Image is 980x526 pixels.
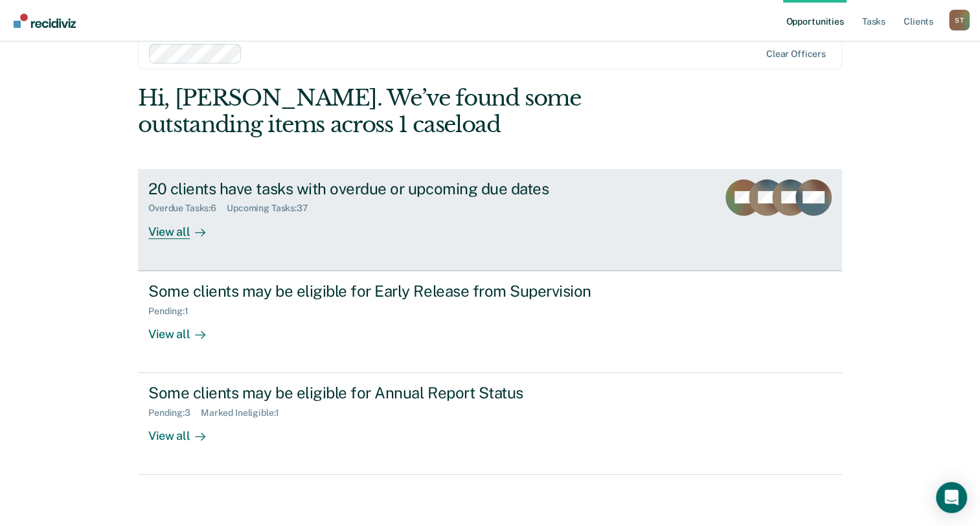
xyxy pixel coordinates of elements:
div: Hi, [PERSON_NAME]. We’ve found some outstanding items across 1 caseload [138,85,701,138]
div: Upcoming Tasks : 37 [227,203,319,214]
a: Some clients may be eligible for Early Release from SupervisionPending:1View all [138,271,842,373]
div: View all [148,418,221,444]
img: Recidiviz [14,14,76,28]
div: Overdue Tasks : 6 [148,203,227,214]
div: View all [148,316,221,341]
div: 20 clients have tasks with overdue or upcoming due dates [148,179,603,198]
div: Some clients may be eligible for Annual Report Status [148,383,603,402]
button: Profile dropdown button [949,10,970,30]
div: Some clients may be eligible for Early Release from Supervision [148,282,603,301]
a: Some clients may be eligible for Annual Report StatusPending:3Marked Ineligible:1View all [138,373,842,475]
div: Clear officers [766,49,826,60]
div: S T [949,10,970,30]
div: Pending : 3 [148,407,201,418]
div: Marked Ineligible : 1 [201,407,290,418]
div: View all [148,214,221,239]
div: Pending : 1 [148,306,199,317]
a: 20 clients have tasks with overdue or upcoming due datesOverdue Tasks:6Upcoming Tasks:37View all [138,169,842,271]
div: Open Intercom Messenger [936,482,967,513]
